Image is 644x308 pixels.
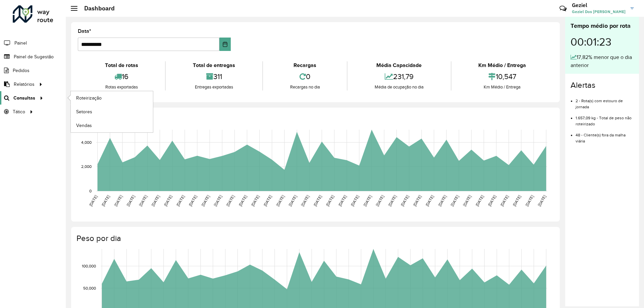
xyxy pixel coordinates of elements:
a: Contato Rápido [556,1,570,16]
h4: Peso por dia [76,234,553,243]
text: [DATE] [425,194,434,207]
text: [DATE] [163,194,173,207]
span: Consultas [13,95,35,102]
text: [DATE] [188,194,198,207]
a: Roteirização [71,91,153,105]
div: Recargas [265,61,345,69]
text: [DATE] [250,194,260,207]
text: [DATE] [363,194,372,207]
text: [DATE] [275,194,285,207]
span: Painel [14,40,27,47]
text: [DATE] [225,194,235,207]
div: 0 [265,69,345,84]
text: [DATE] [400,194,410,207]
text: 50,000 [83,286,96,290]
span: Roteirização [76,95,102,102]
text: 4,000 [81,140,92,144]
text: [DATE] [450,194,460,207]
span: Pedidos [13,67,30,74]
div: Recargas no dia [265,84,345,90]
text: [DATE] [462,194,472,207]
text: [DATE] [350,194,360,207]
span: Vendas [76,122,92,129]
text: [DATE] [201,194,210,207]
div: Média de ocupação no dia [349,84,449,90]
text: [DATE] [487,194,497,207]
a: Setores [71,105,153,118]
text: [DATE] [151,194,160,207]
div: 17,82% menor que o dia anterior [571,53,634,69]
h3: Geziel [572,2,626,8]
button: Choose Date [219,38,231,51]
text: [DATE] [375,194,385,207]
div: 231,79 [349,69,449,84]
div: Tempo médio por rota [571,21,634,30]
text: [DATE] [387,194,397,207]
text: [DATE] [101,194,110,207]
div: Rotas exportadas [79,84,163,90]
text: [DATE] [175,194,185,207]
span: Painel de Sugestão [14,53,54,60]
div: Total de entregas [167,61,260,69]
li: 2 - Rota(s) com estouro de jornada [576,93,634,110]
span: Relatórios [14,81,35,88]
div: Média Capacidade [349,61,449,69]
text: [DATE] [525,194,534,207]
span: Setores [76,108,92,115]
text: 100,000 [82,264,96,268]
div: Total de rotas [79,61,163,69]
div: 00:01:23 [571,30,634,53]
div: Entregas exportadas [167,84,260,90]
div: 16 [79,69,163,84]
text: [DATE] [238,194,248,207]
text: [DATE] [126,194,136,207]
li: 48 - Cliente(s) fora da malha viária [576,127,634,144]
div: 311 [167,69,260,84]
text: [DATE] [325,194,335,207]
text: [DATE] [88,194,98,207]
text: [DATE] [263,194,272,207]
span: Tático [13,108,25,115]
text: [DATE] [512,194,522,207]
text: [DATE] [412,194,422,207]
text: 0 [89,189,92,193]
text: [DATE] [138,194,148,207]
li: 1.657,09 kg - Total de peso não roteirizado [576,110,634,127]
text: [DATE] [499,194,509,207]
span: Geziel Dos [PERSON_NAME] [572,9,626,15]
a: Vendas [71,119,153,132]
h4: Capacidade por dia [76,114,553,124]
text: [DATE] [475,194,484,207]
h4: Alertas [571,80,634,90]
div: 10,547 [453,69,551,84]
text: [DATE] [113,194,123,207]
div: Km Médio / Entrega [453,61,551,69]
text: [DATE] [437,194,447,207]
h2: Dashboard [77,5,115,12]
text: [DATE] [537,194,547,207]
text: [DATE] [300,194,310,207]
text: [DATE] [313,194,322,207]
div: Km Médio / Entrega [453,84,551,90]
text: 2,000 [81,165,92,169]
text: [DATE] [337,194,347,207]
label: Data [78,27,91,35]
text: [DATE] [213,194,223,207]
text: [DATE] [288,194,298,207]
